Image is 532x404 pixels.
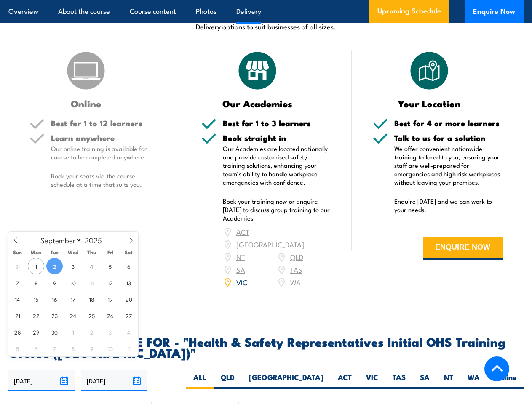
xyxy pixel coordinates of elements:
[46,274,63,291] span: September 9, 2025
[394,144,503,186] p: We offer convenient nationwide training tailored to you, ensuring your staff are well-prepared fo...
[394,197,503,214] p: Enquire [DATE] and we can work to your needs.
[51,144,159,161] p: Our online training is available for course to be completed anywhere.
[385,372,413,389] label: TAS
[236,277,247,287] a: VIC
[82,235,110,245] input: Year
[83,291,100,307] span: September 18, 2025
[83,324,100,340] span: October 2, 2025
[51,172,159,189] p: Book your seats via the course schedule at a time that suits you.
[46,324,63,340] span: September 30, 2025
[28,324,44,340] span: September 29, 2025
[102,274,118,291] span: September 12, 2025
[423,237,503,260] button: ENQUIRE NOW
[120,324,137,340] span: October 4, 2025
[64,250,83,255] span: Wed
[46,291,63,307] span: September 16, 2025
[201,98,314,108] h3: Our Academies
[102,324,118,340] span: October 3, 2025
[8,250,27,255] span: Sun
[487,372,524,389] label: Online
[65,307,81,324] span: September 24, 2025
[83,307,100,324] span: September 25, 2025
[120,274,137,291] span: September 13, 2025
[223,197,331,222] p: Book your training now or enquire [DATE] to discuss group training to our Academies
[102,291,118,307] span: September 19, 2025
[8,21,524,31] p: Delivery options to suit businesses of all sizes.
[65,258,81,274] span: September 3, 2025
[65,274,81,291] span: September 10, 2025
[223,134,331,142] h5: Book straight in
[27,250,45,255] span: Mon
[83,258,100,274] span: September 4, 2025
[214,372,242,389] label: QLD
[83,340,100,356] span: October 9, 2025
[65,291,81,307] span: September 17, 2025
[51,119,159,127] h5: Best for 1 to 12 learners
[102,258,118,274] span: September 5, 2025
[120,258,137,274] span: September 6, 2025
[51,134,159,142] h5: Learn anywhere
[65,324,81,340] span: October 1, 2025
[8,370,75,391] input: From date
[394,119,503,127] h5: Best for 4 or more learners
[359,372,385,389] label: VIC
[28,307,44,324] span: September 22, 2025
[28,274,44,291] span: September 8, 2025
[223,119,331,127] h5: Best for 1 to 3 learners
[46,340,63,356] span: October 7, 2025
[186,372,214,389] label: ALL
[9,291,26,307] span: September 14, 2025
[437,372,460,389] label: NT
[9,324,26,340] span: September 28, 2025
[83,250,101,255] span: Thu
[101,250,120,255] span: Fri
[83,274,100,291] span: September 11, 2025
[9,340,26,356] span: October 5, 2025
[102,340,118,356] span: October 10, 2025
[65,340,81,356] span: October 8, 2025
[46,258,63,274] span: September 2, 2025
[29,98,142,108] h3: Online
[8,336,524,358] h2: UPCOMING SCHEDULE FOR - "Health & Safety Representatives Initial OHS Training Course ([GEOGRAPHIC...
[28,340,44,356] span: October 6, 2025
[373,98,486,108] h3: Your Location
[120,291,137,307] span: September 20, 2025
[9,307,26,324] span: September 21, 2025
[120,340,137,356] span: October 11, 2025
[460,372,487,389] label: WA
[242,372,331,389] label: [GEOGRAPHIC_DATA]
[28,291,44,307] span: September 15, 2025
[9,274,26,291] span: September 7, 2025
[223,144,331,186] p: Our Academies are located nationally and provide customised safety training solutions, enhancing ...
[102,307,118,324] span: September 26, 2025
[45,250,64,255] span: Tue
[331,372,359,389] label: ACT
[46,307,63,324] span: September 23, 2025
[120,307,137,324] span: September 27, 2025
[120,250,138,255] span: Sat
[9,258,26,274] span: August 31, 2025
[394,134,503,142] h5: Talk to us for a solution
[37,234,83,245] select: Month
[413,372,437,389] label: SA
[81,370,148,391] input: To date
[28,258,44,274] span: September 1, 2025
